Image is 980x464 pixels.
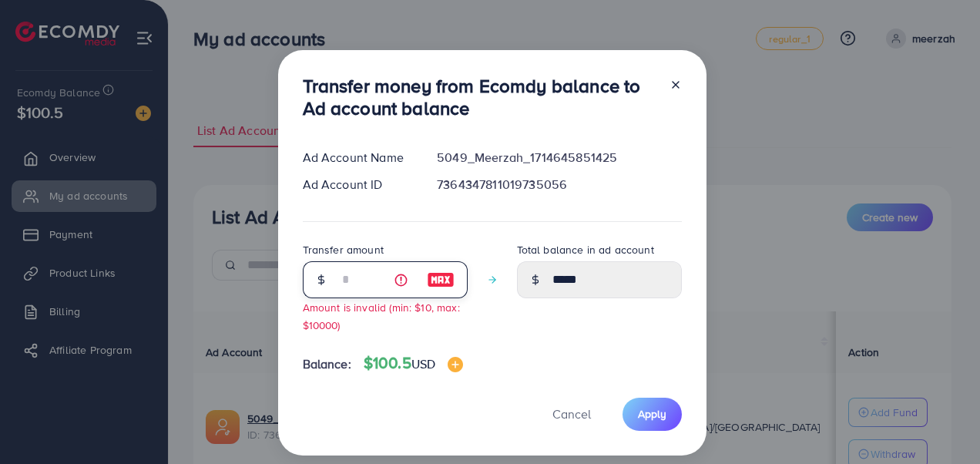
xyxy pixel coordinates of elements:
[425,149,693,166] div: 5049_Meerzah_1714645851425
[290,176,425,193] div: Ad Account ID
[448,357,463,372] img: image
[552,405,591,422] span: Cancel
[623,398,682,431] button: Apply
[303,75,657,119] h3: Transfer money from Ecomdy balance to Ad account balance
[425,176,693,193] div: 7364347811019735056
[427,271,455,289] img: image
[517,242,654,257] label: Total balance in ad account
[638,406,666,422] span: Apply
[411,355,435,372] span: USD
[364,354,463,373] h4: $100.5
[290,149,425,166] div: Ad Account Name
[303,300,460,332] small: Amount is invalid (min: $10, max: $10000)
[303,242,384,257] label: Transfer amount
[915,395,968,452] iframe: Chat
[303,355,351,373] span: Balance:
[533,398,610,431] button: Cancel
